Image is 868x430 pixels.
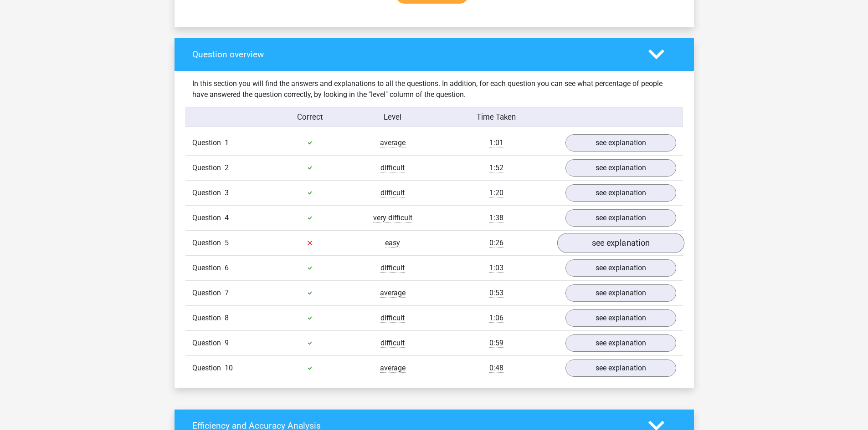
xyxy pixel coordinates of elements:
[192,49,635,60] h4: Question overview
[192,238,225,248] span: Question
[489,263,503,273] span: 1:03
[380,163,405,172] span: difficult
[489,213,503,223] span: 1:38
[225,339,229,347] span: 9
[225,163,229,172] span: 2
[185,78,683,100] div: In this section you will find the answers and explanations to all the questions. In addition, for...
[380,263,405,273] span: difficult
[192,363,225,374] span: Question
[489,364,503,373] span: 0:48
[489,339,503,348] span: 0:59
[192,288,225,298] span: Question
[434,111,558,123] div: Time Taken
[225,188,229,197] span: 3
[565,159,676,177] a: see explanation
[373,213,412,223] span: very difficult
[225,238,229,247] span: 5
[489,163,503,172] span: 1:52
[225,213,229,222] span: 4
[192,162,225,173] span: Question
[385,238,400,248] span: easy
[489,188,503,197] span: 1:20
[351,111,434,123] div: Level
[192,137,225,148] span: Question
[225,263,229,272] span: 6
[192,263,225,273] span: Question
[192,187,225,198] span: Question
[192,212,225,223] span: Question
[565,184,676,202] a: see explanation
[225,364,233,372] span: 10
[192,338,225,349] span: Question
[380,339,405,348] span: difficult
[565,359,676,377] a: see explanation
[192,313,225,324] span: Question
[489,138,503,147] span: 1:01
[225,288,229,297] span: 7
[565,209,676,227] a: see explanation
[225,138,229,147] span: 1
[557,233,684,253] a: see explanation
[489,314,503,323] span: 1:06
[380,314,405,323] span: difficult
[565,334,676,352] a: see explanation
[380,364,406,373] span: average
[565,284,676,302] a: see explanation
[225,314,229,322] span: 8
[380,288,406,298] span: average
[380,138,406,147] span: average
[565,309,676,327] a: see explanation
[268,111,351,123] div: Correct
[565,134,676,152] a: see explanation
[380,188,405,197] span: difficult
[565,259,676,277] a: see explanation
[489,238,503,248] span: 0:26
[489,288,503,298] span: 0:53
